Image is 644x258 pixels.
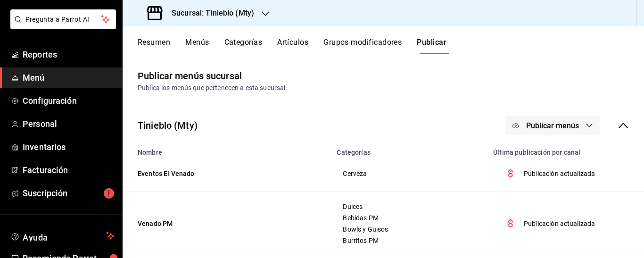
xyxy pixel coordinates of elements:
[164,8,254,19] h3: Sucursal: Tinieblo (Mty)
[331,143,487,156] th: Categorías
[7,21,116,31] a: Pregunta a Parrot AI
[343,226,476,233] span: Bowls y Guisos
[343,203,476,210] span: Dulces
[138,38,170,54] button: Resumen
[23,48,115,61] span: Reportes
[23,117,115,130] span: Personal
[185,38,209,54] button: Menús
[138,83,629,93] div: Publica los menús que pertenecen a esta sucursal.
[123,143,331,156] th: Nombre
[25,15,101,25] span: Pregunta a Parrot AI
[343,237,476,244] span: Burritos PM
[524,219,595,229] p: Publicación actualizada
[23,187,115,200] span: Suscripción
[23,94,115,107] span: Configuración
[343,170,476,177] span: Cerveza
[524,169,595,179] p: Publicación actualizada
[138,38,644,54] div: navigation tabs
[23,230,102,241] span: Ayuda
[417,38,446,54] button: Publicar
[224,38,263,54] button: Categorías
[138,69,242,83] div: Publicar menús sucursal
[23,71,115,84] span: Menú
[123,156,331,191] td: Eventos El Venado
[343,215,476,221] span: Bebidas PM
[123,191,331,256] td: Venado PM
[323,38,402,54] button: Grupos modificadores
[277,38,308,54] button: Artículos
[138,118,198,133] div: Tinieblo (Mty)
[526,121,579,130] span: Publicar menús
[23,141,115,153] span: Inventarios
[10,9,116,29] button: Pregunta a Parrot AI
[23,164,115,176] span: Facturación
[505,116,600,135] button: Publicar menús
[487,143,644,156] th: Última publicación por canal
